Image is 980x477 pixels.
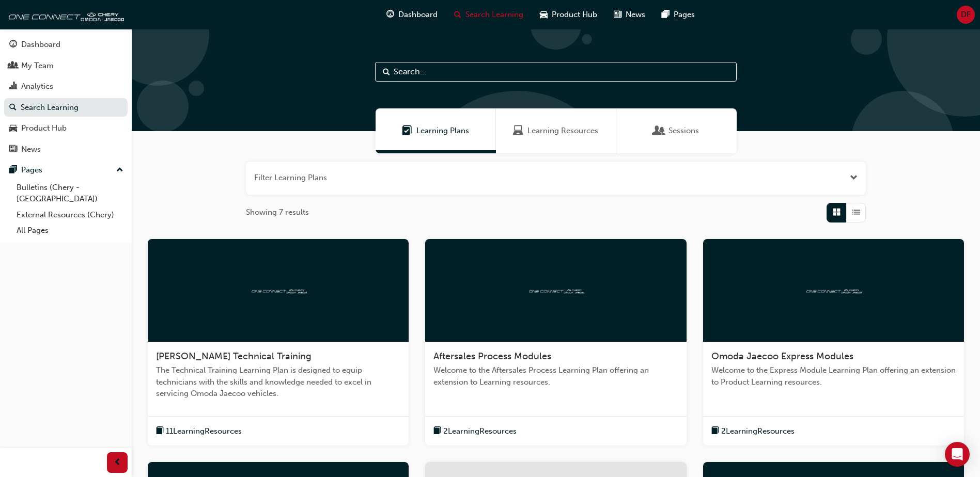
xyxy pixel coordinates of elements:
[9,40,17,50] span: guage-icon
[5,4,124,25] img: oneconnect
[961,9,971,21] span: DF
[674,9,695,21] span: Pages
[957,6,975,24] button: DF
[148,239,409,446] a: oneconnect[PERSON_NAME] Technical TrainingThe Technical Training Learning Plan is designed to equ...
[156,364,400,400] span: The Technical Training Learning Plan is designed to equip technicians with the skills and knowled...
[21,81,53,92] div: Analytics
[4,56,128,75] a: My Team
[626,9,645,21] span: News
[4,35,128,54] a: Dashboard
[9,124,17,133] span: car-icon
[614,8,621,21] span: news-icon
[156,351,312,362] span: [PERSON_NAME] Technical Training
[850,172,858,184] button: Open the filter
[433,351,551,362] span: Aftersales Process Modules
[9,145,17,154] span: news-icon
[386,8,394,21] span: guage-icon
[250,285,307,295] img: oneconnect
[21,164,42,176] div: Pages
[21,122,67,134] div: Product Hub
[416,125,469,137] span: Learning Plans
[402,125,412,137] span: Learning Plans
[654,125,664,137] span: Sessions
[654,4,703,25] a: pages-iconPages
[12,207,128,223] a: External Resources (Chery)
[9,61,17,71] span: people-icon
[4,161,128,180] button: Pages
[711,425,719,438] span: book-icon
[21,60,54,72] div: My Team
[156,425,242,438] button: book-icon11LearningResources
[12,222,128,239] a: All Pages
[616,108,737,153] a: SessionsSessions
[454,8,461,21] span: search-icon
[552,9,597,21] span: Product Hub
[4,119,128,138] a: Product Hub
[446,4,532,25] a: search-iconSearch Learning
[540,8,548,21] span: car-icon
[9,103,17,113] span: search-icon
[376,108,496,153] a: Learning PlansLearning Plans
[375,62,737,82] input: Search...
[711,364,956,388] span: Welcome to the Express Module Learning Plan offering an extension to Product Learning resources.
[852,206,860,218] span: List
[9,82,17,91] span: chart-icon
[4,140,128,159] a: News
[532,4,605,25] a: car-iconProduct Hub
[433,425,441,438] span: book-icon
[12,180,128,207] a: Bulletins (Chery - [GEOGRAPHIC_DATA])
[496,108,616,153] a: Learning ResourcesLearning Resources
[805,285,862,295] img: oneconnect
[114,456,121,469] span: prev-icon
[21,39,60,51] div: Dashboard
[383,66,390,78] span: Search
[433,364,678,388] span: Welcome to the Aftersales Process Learning Plan offering an extension to Learning resources.
[945,442,970,467] div: Open Intercom Messenger
[4,98,128,117] a: Search Learning
[527,125,598,137] span: Learning Resources
[703,239,964,446] a: oneconnectOmoda Jaecoo Express ModulesWelcome to the Express Module Learning Plan offering an ext...
[246,206,309,218] span: Showing 7 results
[527,285,584,295] img: oneconnect
[433,425,517,438] button: book-icon2LearningResources
[4,33,128,161] button: DashboardMy TeamAnalyticsSearch LearningProduct HubNews
[662,8,670,21] span: pages-icon
[668,125,699,137] span: Sessions
[378,4,446,25] a: guage-iconDashboard
[711,351,853,362] span: Omoda Jaecoo Express Modules
[425,239,686,446] a: oneconnectAftersales Process ModulesWelcome to the Aftersales Process Learning Plan offering an e...
[465,9,523,21] span: Search Learning
[721,425,795,437] span: 2 Learning Resources
[166,425,242,437] span: 11 Learning Resources
[513,125,523,137] span: Learning Resources
[833,206,841,218] span: Grid
[156,425,164,438] span: book-icon
[605,4,654,25] a: news-iconNews
[711,425,795,438] button: book-icon2LearningResources
[443,425,517,437] span: 2 Learning Resources
[398,9,438,21] span: Dashboard
[9,166,17,175] span: pages-icon
[4,77,128,96] a: Analytics
[116,164,123,177] span: up-icon
[21,144,41,155] div: News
